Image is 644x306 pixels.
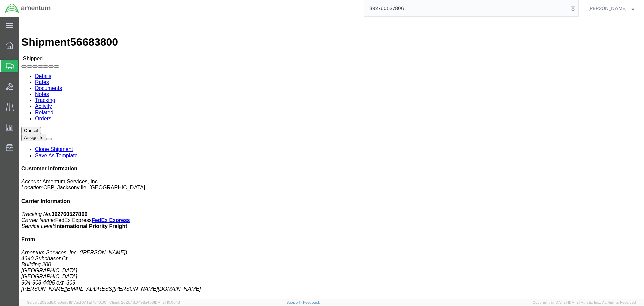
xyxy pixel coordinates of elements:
span: Server: 2025.18.0-a0edd1917ac [27,300,106,304]
input: Search for shipment number, reference number [364,0,568,16]
span: [DATE] 10:06:13 [154,300,180,304]
span: Copyright © [DATE]-[DATE] Agistix Inc., All Rights Reserved [533,300,636,305]
img: logo [5,3,51,13]
span: Nick Riddle [588,5,627,12]
iframe: FS Legacy Container [19,17,644,299]
a: Support [286,300,303,304]
span: Client: 2025.18.0-198a450 [109,300,180,304]
a: Feedback [303,300,320,304]
span: [DATE] 10:10:00 [80,300,106,304]
button: [PERSON_NAME] [588,4,635,12]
